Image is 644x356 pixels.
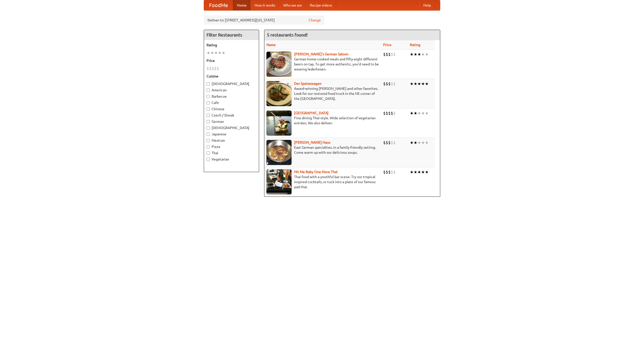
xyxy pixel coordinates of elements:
li: ★ [425,169,429,175]
a: Der Speisewagen [294,82,321,86]
label: Mexican [207,138,256,143]
li: $ [391,52,393,57]
input: Pizza [207,145,210,148]
a: [GEOGRAPHIC_DATA] [294,111,329,115]
p: Award-winning [PERSON_NAME] and other favorites. Look for our restored food truck in the NE corne... [266,86,379,101]
a: [PERSON_NAME] Haus [294,140,330,144]
label: Cafe [207,100,256,105]
li: $ [383,169,386,175]
li: ★ [417,110,421,116]
a: Price [383,43,391,47]
li: ★ [421,169,425,175]
p: East German specialties, in a family-friendly setting. Come warm up with our delicious soups. [266,145,379,155]
li: ★ [417,140,421,145]
li: ★ [421,110,425,116]
li: ★ [410,169,414,175]
li: $ [383,81,386,87]
input: Czech / Slovak [207,114,210,117]
li: ★ [410,52,414,57]
li: ★ [425,110,429,116]
label: [DEMOGRAPHIC_DATA] [207,81,256,86]
li: $ [207,66,209,71]
li: $ [388,110,391,116]
input: Mexican [207,139,210,142]
input: [DEMOGRAPHIC_DATA] [207,126,210,130]
a: Recipe videos [306,0,336,10]
img: esthers.jpg [266,52,292,77]
a: Change [309,18,321,23]
input: Japanese [207,133,210,136]
img: babythai.jpg [266,169,292,194]
li: ★ [417,52,421,57]
a: [PERSON_NAME]'s German Saloon [294,52,348,56]
li: ★ [207,50,210,56]
li: $ [212,66,214,71]
li: $ [386,110,388,116]
li: $ [391,110,393,116]
input: [DEMOGRAPHIC_DATA] [207,82,210,86]
label: Japanese [207,132,256,137]
a: FoodMe [204,0,233,10]
ng-pluralize: 5 restaurants found! [267,32,308,37]
img: speisewagen.jpg [266,81,292,106]
p: Fine dining Thai-style. Wide selection of vegetarian entrées. We also deliver. [266,115,379,126]
input: Barbecue [207,95,210,98]
li: ★ [414,52,417,57]
a: Who we are [279,0,306,10]
input: Cafe [207,101,210,104]
b: Hit Me Baby One More Thai [294,170,338,174]
li: ★ [425,52,429,57]
li: $ [217,66,219,71]
li: $ [386,52,388,57]
li: $ [209,66,212,71]
li: ★ [410,81,414,87]
li: $ [393,110,396,116]
li: ★ [417,169,421,175]
li: $ [383,140,386,145]
input: Thai [207,151,210,155]
li: $ [214,66,217,71]
li: ★ [414,81,417,87]
li: $ [393,140,396,145]
li: ★ [222,50,225,56]
input: American [207,89,210,92]
p: German home-cooked meals and fifty-eight different beers on tap. To get more authentic, you'd nee... [266,57,379,72]
li: ★ [421,140,425,145]
label: [DEMOGRAPHIC_DATA] [207,125,256,130]
h5: Cuisine [207,74,256,79]
li: $ [388,169,391,175]
li: ★ [414,110,417,116]
li: ★ [414,140,417,145]
input: Vegetarian [207,158,210,161]
img: kohlhaus.jpg [266,140,292,165]
li: $ [391,140,393,145]
li: $ [386,169,388,175]
li: ★ [425,140,429,145]
label: Czech / Slovak [207,113,256,118]
h4: Filter Restaurants [204,30,259,40]
li: $ [393,81,396,87]
img: satay.jpg [266,110,292,136]
li: ★ [414,169,417,175]
li: $ [386,81,388,87]
input: Chinese [207,107,210,111]
label: Pizza [207,144,256,149]
li: ★ [214,50,218,56]
li: $ [391,81,393,87]
a: Rating [410,43,420,47]
li: ★ [218,50,222,56]
li: $ [393,52,396,57]
li: $ [393,169,396,175]
label: Vegetarian [207,157,256,162]
a: How it works [251,0,279,10]
p: Thai food with a youthful bar scene. Try our tropical inspired cocktails, or tuck into a plate of... [266,174,379,189]
h5: Price [207,58,256,63]
li: ★ [210,50,214,56]
label: Barbecue [207,94,256,99]
li: ★ [410,110,414,116]
li: ★ [417,81,421,87]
